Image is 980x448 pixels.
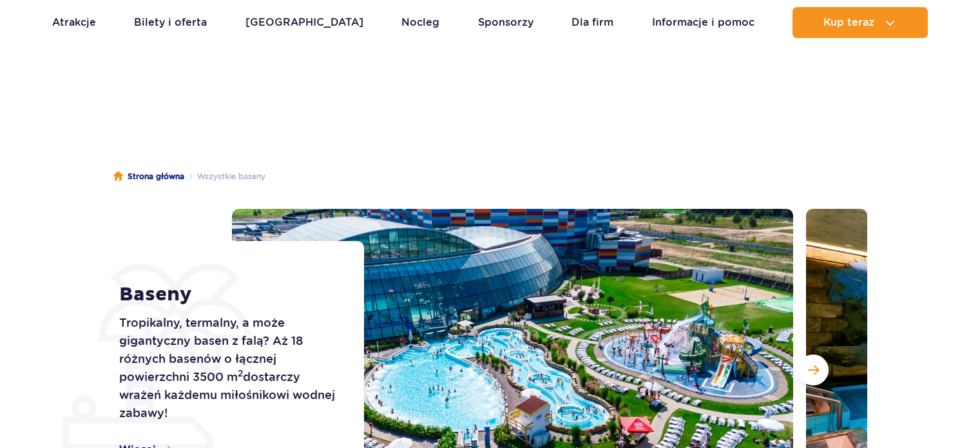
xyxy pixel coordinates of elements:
sup: 2 [238,368,243,378]
p: Tropikalny, termalny, a może gigantyczny basen z falą? Aż 18 różnych basenów o łącznej powierzchn... [119,314,335,422]
a: Nocleg [401,7,439,38]
a: Sponsorzy [478,7,533,38]
button: Następny slajd [798,355,829,385]
a: Informacje i pomoc [652,7,754,38]
a: [GEOGRAPHIC_DATA] [245,7,363,38]
a: Strona główna [113,170,184,183]
a: Dla firm [572,7,613,38]
li: Wszystkie baseny [184,170,265,183]
a: Bilety i oferta [134,7,207,38]
span: Kup teraz [823,17,874,28]
a: Atrakcje [52,7,96,38]
button: Kup teraz [793,7,928,38]
h1: Baseny [119,283,335,306]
